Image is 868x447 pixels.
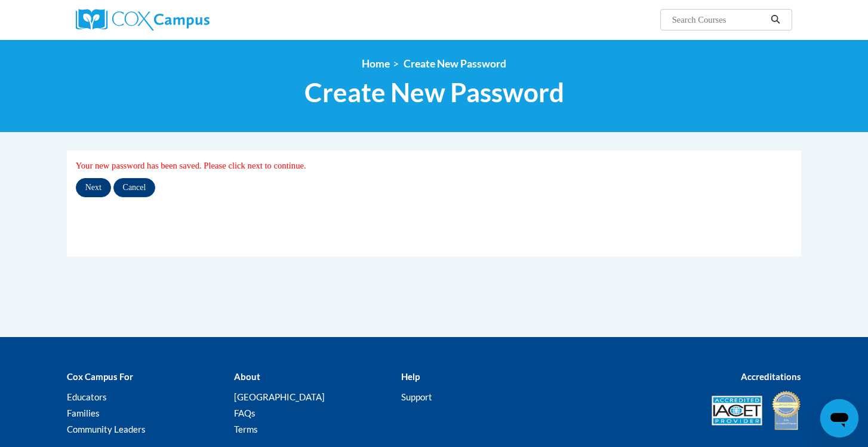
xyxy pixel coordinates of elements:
[767,13,784,27] button: Search
[401,371,420,382] b: Help
[712,396,762,425] img: Accredited IACET® Provider
[76,9,303,30] a: Cox Campus
[67,391,107,402] a: Educators
[234,424,258,434] a: Terms
[234,371,260,382] b: About
[771,390,801,431] img: IDA® Accredited
[76,9,210,30] img: Cox Campus
[671,13,767,27] input: Search Courses
[404,57,506,70] span: Create New Password
[741,371,801,382] b: Accreditations
[67,371,133,382] b: Cox Campus For
[67,424,146,434] a: Community Leaders
[304,76,564,108] span: Create New Password
[234,391,325,402] a: [GEOGRAPHIC_DATA]
[113,178,156,197] input: Cancel
[67,408,100,418] a: Families
[76,178,111,197] input: Next
[362,57,390,70] a: Home
[820,399,858,437] iframe: Button to launch messaging window
[401,391,432,402] a: Support
[76,161,306,170] span: Your new password has been saved. Please click next to continue.
[234,408,256,418] a: FAQs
